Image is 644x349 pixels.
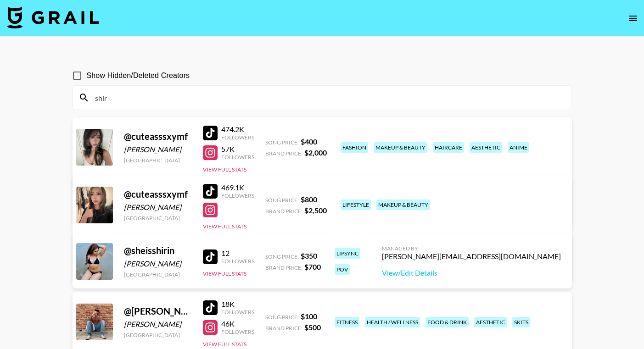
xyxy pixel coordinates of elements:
[376,199,430,210] div: makeup & beauty
[124,305,192,317] div: @ [PERSON_NAME][DOMAIN_NAME][PERSON_NAME]
[124,320,192,329] div: [PERSON_NAME]
[374,142,427,153] div: makeup & beauty
[301,312,317,321] strong: $ 100
[87,70,190,81] span: Show Hidden/Deleted Creators
[221,309,254,316] div: Followers
[382,245,561,252] div: Managed By
[221,183,254,192] div: 469.1K
[124,157,192,164] div: [GEOGRAPHIC_DATA]
[433,142,464,153] div: haircare
[341,142,368,153] div: fashion
[124,145,192,154] div: [PERSON_NAME]
[124,259,192,268] div: [PERSON_NAME]
[221,328,254,335] div: Followers
[301,195,317,204] strong: $ 800
[508,142,529,153] div: anime
[304,262,321,271] strong: $ 700
[335,248,360,259] div: lipsync
[221,134,254,141] div: Followers
[221,258,254,265] div: Followers
[365,317,420,327] div: health / wellness
[203,166,246,173] button: View Full Stats
[7,6,99,28] img: Grail Talent
[301,137,317,146] strong: $ 400
[265,150,302,157] span: Brand Price:
[265,197,299,204] span: Song Price:
[265,264,302,271] span: Brand Price:
[265,208,302,215] span: Brand Price:
[221,125,254,134] div: 474.2K
[124,215,192,222] div: [GEOGRAPHIC_DATA]
[124,245,192,256] div: @ sheisshirin
[304,206,327,215] strong: $ 2,500
[203,341,246,348] button: View Full Stats
[624,9,642,28] button: open drawer
[474,317,507,327] div: aesthetic
[382,268,561,277] a: View/Edit Details
[265,314,299,321] span: Song Price:
[335,264,350,275] div: pov
[426,317,469,327] div: food & drink
[124,271,192,278] div: [GEOGRAPHIC_DATA]
[265,325,302,332] span: Brand Price:
[124,332,192,338] div: [GEOGRAPHIC_DATA]
[221,299,254,309] div: 18K
[203,223,246,230] button: View Full Stats
[203,270,246,277] button: View Full Stats
[512,317,530,327] div: skits
[335,317,359,327] div: fitness
[124,203,192,212] div: [PERSON_NAME]
[90,90,566,105] input: Search by User Name
[265,253,299,260] span: Song Price:
[301,251,317,260] strong: $ 350
[470,142,502,153] div: aesthetic
[304,323,321,332] strong: $ 500
[124,188,192,200] div: @ cuteasssxymf
[304,148,327,157] strong: $ 2,000
[124,131,192,142] div: @ cuteasssxymf
[382,252,561,261] div: [PERSON_NAME][EMAIL_ADDRESS][DOMAIN_NAME]
[341,199,371,210] div: lifestyle
[221,249,254,258] div: 12
[221,192,254,199] div: Followers
[221,319,254,328] div: 46K
[221,144,254,154] div: 57K
[221,154,254,161] div: Followers
[265,139,299,146] span: Song Price:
